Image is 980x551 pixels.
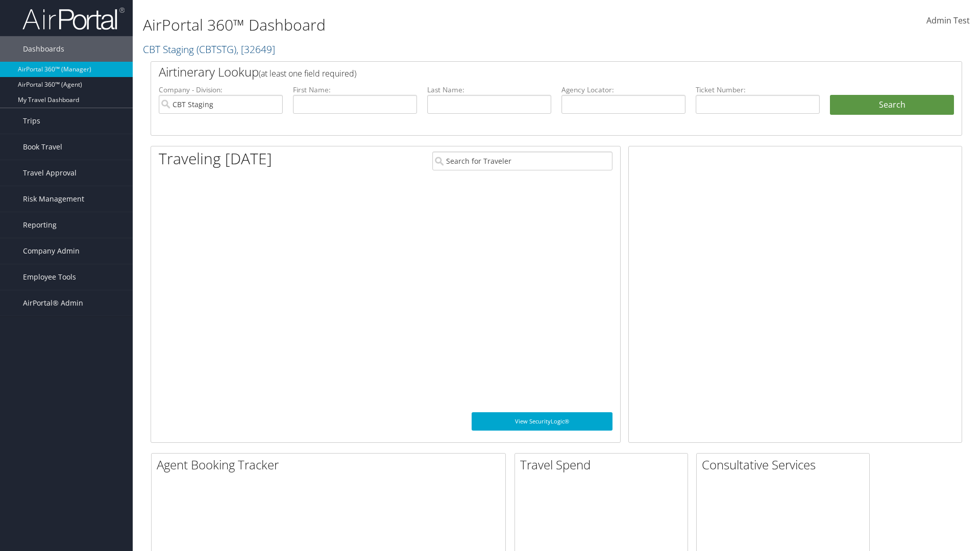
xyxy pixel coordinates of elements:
span: Employee Tools [23,264,76,290]
label: Ticket Number: [696,85,820,95]
span: Reporting [23,212,57,238]
a: View SecurityLogic® [472,412,612,431]
span: Company Admin [23,238,80,264]
h2: Travel Spend [520,456,688,473]
button: Search [830,95,954,115]
a: CBT Staging [143,42,275,56]
span: ( CBTSTG ) [197,42,236,56]
span: , [ 32649 ] [236,42,275,56]
label: First Name: [293,85,417,95]
span: Admin Test [926,15,970,26]
span: AirPortal® Admin [23,290,83,316]
input: Search for Traveler [432,152,612,170]
span: Trips [23,108,40,134]
h2: Consultative Services [702,456,869,473]
span: (at least one field required) [259,68,356,79]
h1: Traveling [DATE] [159,148,272,169]
label: Company - Division: [159,85,283,95]
label: Last Name: [427,85,551,95]
h2: Agent Booking Tracker [157,456,505,473]
span: Risk Management [23,186,84,212]
h2: Airtinerary Lookup [159,63,887,81]
a: Admin Test [926,5,970,37]
span: Book Travel [23,134,62,160]
span: Travel Approval [23,160,77,186]
h1: AirPortal 360™ Dashboard [143,14,694,36]
span: Dashboards [23,36,64,62]
img: airportal-logo.png [22,7,125,31]
label: Agency Locator: [561,85,685,95]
